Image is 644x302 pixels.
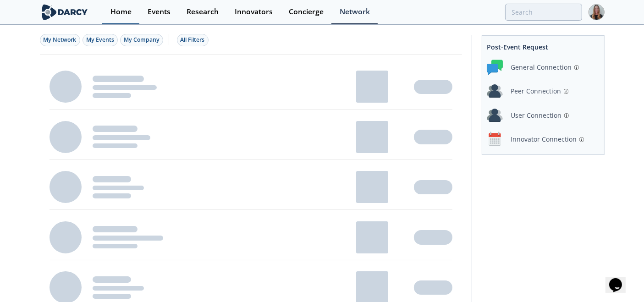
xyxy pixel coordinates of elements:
[589,4,605,20] img: Profile
[511,86,561,96] div: Peer Connection
[187,8,219,16] div: Research
[40,34,80,46] button: My Network
[120,34,163,46] button: My Company
[289,8,324,16] div: Concierge
[40,4,90,20] img: logo-wide.svg
[511,134,577,144] div: Innovator Connection
[235,8,273,16] div: Innovators
[564,113,569,118] img: information.svg
[511,110,562,120] div: User Connection
[505,4,582,21] input: Advanced Search
[83,34,118,46] button: My Events
[605,265,635,293] iframe: chat widget
[86,36,114,44] span: My Events
[181,36,205,44] div: All Filters
[148,8,171,16] div: Events
[340,8,370,16] div: Network
[124,36,160,44] span: My Company
[574,65,579,70] img: information.svg
[110,8,132,16] div: Home
[487,39,599,55] div: Post-Event Request
[44,36,77,44] span: My Network
[579,137,584,142] img: information.svg
[564,89,569,94] img: information.svg
[511,62,572,72] div: General Connection
[177,34,209,46] button: All Filters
